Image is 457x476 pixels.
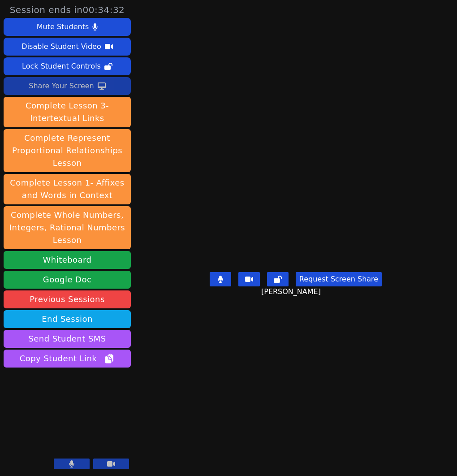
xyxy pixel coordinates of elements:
button: Share Your Screen [4,77,131,95]
button: Lock Student Controls [4,57,131,75]
div: Share Your Screen [29,79,94,93]
span: Copy Student Link [20,352,115,365]
button: Request Screen Share [296,272,382,286]
div: Disable Student Video [22,39,101,54]
button: Send Student SMS [4,330,131,348]
div: Lock Student Controls [22,59,101,74]
span: Session ends in [10,4,125,16]
span: [PERSON_NAME] [261,286,323,297]
button: Complete Lesson 1- Affixes and Words in Context [4,174,131,204]
a: Previous Sessions [4,290,131,308]
button: Mute Students [4,18,131,36]
button: Whiteboard [4,251,131,269]
button: Disable Student Video [4,38,131,56]
button: Complete Lesson 3- Intertextual Links [4,97,131,127]
a: Google Doc [4,271,131,289]
div: Mute Students [37,20,89,34]
button: Complete Represent Proportional Relationships Lesson [4,129,131,172]
button: Complete Whole Numbers, Integers, Rational Numbers Lesson [4,206,131,249]
button: Copy Student Link [4,350,131,368]
time: 00:34:32 [83,4,125,15]
button: End Session [4,310,131,328]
